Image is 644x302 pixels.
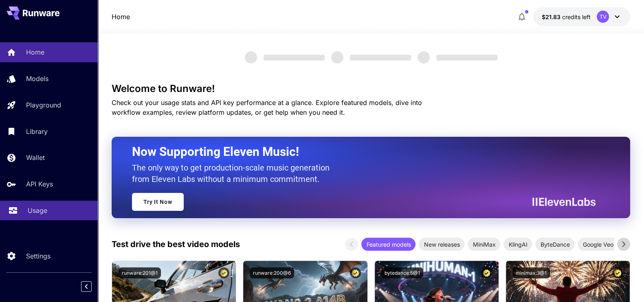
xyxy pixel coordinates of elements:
[26,127,48,136] p: Library
[26,47,44,57] p: Home
[119,267,161,278] button: runware:201@1
[132,162,336,185] p: The only way to get production-scale music generation from Eleven Labs without a minimum commitment.
[468,240,500,249] span: MiniMax
[468,238,500,251] div: MiniMax
[250,267,294,278] button: runware:200@6
[26,100,61,110] p: Playground
[132,193,184,211] a: Try It Now
[381,267,423,278] button: bytedance:5@1
[218,267,229,278] button: Certified Model – Vetted for best performance and includes a commercial license.
[112,12,130,22] a: Home
[26,251,51,261] p: Settings
[597,11,609,23] div: TV
[132,144,590,160] h2: Now Supporting Eleven Music!
[503,240,532,249] span: KlingAI
[541,13,562,20] span: $21.83
[112,83,631,94] h3: Welcome to Runware!
[578,240,618,249] span: Google Veo
[541,13,590,21] div: $21.83339
[578,238,618,251] div: Google Veo
[26,179,53,189] p: API Keys
[26,153,45,162] p: Wallet
[87,279,98,294] div: Collapse sidebar
[503,238,532,251] div: KlingAI
[512,267,550,278] button: minimax:3@1
[361,238,415,251] div: Featured models
[535,240,574,249] span: ByteDance
[419,238,464,251] div: New releases
[26,74,48,83] p: Models
[350,267,361,278] button: Certified Model – Vetted for best performance and includes a commercial license.
[533,7,630,26] button: $21.83339TV
[112,238,240,250] p: Test drive the best video models
[112,98,422,116] span: Check out your usage stats and API key performance at a glance. Explore featured models, dive int...
[112,12,130,22] nav: breadcrumb
[419,240,464,249] span: New releases
[562,13,590,20] span: credits left
[535,238,574,251] div: ByteDance
[481,267,492,278] button: Certified Model – Vetted for best performance and includes a commercial license.
[28,206,47,215] p: Usage
[361,240,415,249] span: Featured models
[81,281,92,292] button: Collapse sidebar
[612,267,623,278] button: Certified Model – Vetted for best performance and includes a commercial license.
